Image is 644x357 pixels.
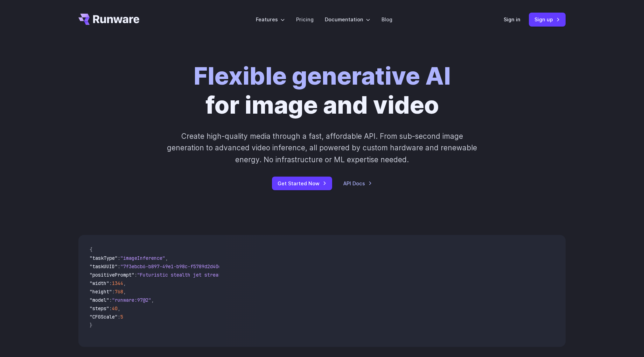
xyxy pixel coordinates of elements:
span: , [118,305,120,312]
span: "positivePrompt" [90,272,134,278]
span: 1344 [112,280,123,286]
span: : [109,297,112,303]
a: Go to / [78,14,139,25]
p: Create high-quality media through a fast, affordable API. From sub-second image generation to adv... [166,130,478,165]
span: : [118,314,120,320]
span: , [165,255,168,261]
span: : [112,288,115,295]
span: { [90,247,92,253]
span: "CFGScale" [90,314,118,320]
a: Sign up [529,13,566,26]
span: 40 [112,305,118,312]
a: Blog [381,15,392,23]
span: "imageInference" [120,255,165,261]
label: Documentation [325,15,370,23]
span: : [134,272,137,278]
span: "model" [90,297,109,303]
span: 768 [115,288,123,295]
a: API Docs [343,179,372,187]
span: , [123,288,126,295]
span: : [118,263,120,270]
label: Features [256,15,285,23]
span: "runware:97@2" [112,297,151,303]
a: Sign in [504,15,520,23]
span: 5 [120,314,123,320]
span: "Futuristic stealth jet streaking through a neon-lit cityscape with glowing purple exhaust" [137,272,392,278]
span: "height" [90,288,112,295]
span: , [123,280,126,286]
span: : [109,305,112,312]
h1: for image and video [194,62,451,119]
span: : [109,280,112,286]
span: : [118,255,120,261]
a: Get Started Now [272,177,332,190]
a: Pricing [296,15,314,23]
span: , [151,297,154,303]
strong: Flexible generative AI [194,61,451,91]
span: } [90,322,92,328]
span: "width" [90,280,109,286]
span: "taskType" [90,255,118,261]
span: "steps" [90,305,109,312]
span: "7f3ebcb6-b897-49e1-b98c-f5789d2d40d7" [120,263,227,270]
span: "taskUUID" [90,263,118,270]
